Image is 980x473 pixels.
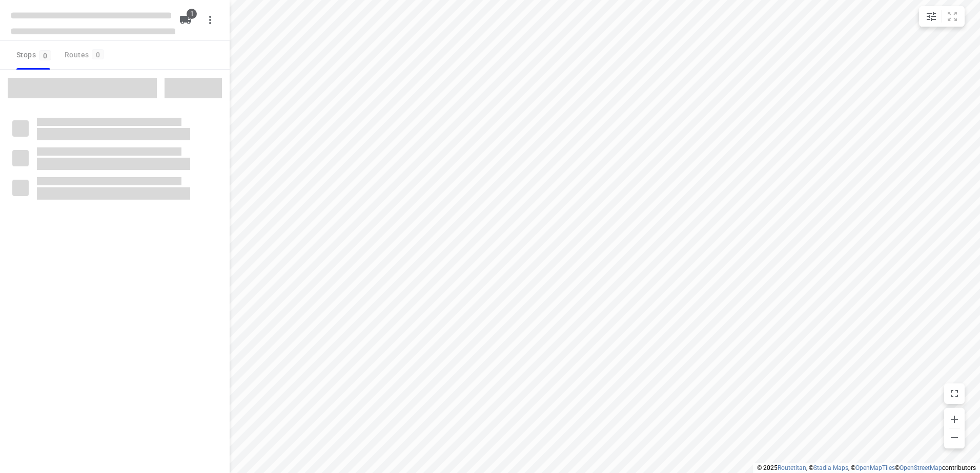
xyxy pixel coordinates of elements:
[855,464,895,471] a: OpenMapTiles
[921,6,942,27] button: Map settings
[919,6,965,27] div: small contained button group
[813,464,848,471] a: Stadia Maps
[900,464,942,471] a: OpenStreetMap
[757,464,976,471] li: © 2025 , © , © © contributors
[778,464,806,471] a: Routetitan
